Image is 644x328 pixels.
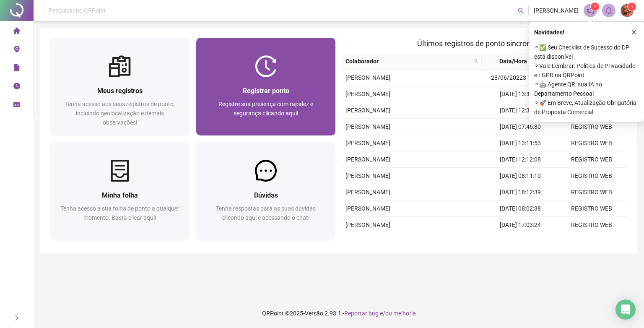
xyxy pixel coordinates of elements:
span: file [13,60,20,77]
span: [PERSON_NAME] [345,156,390,163]
span: Data/Hora [485,57,541,66]
td: [DATE] 18:12:39 [485,184,556,200]
td: REGISTRO WEB [556,217,627,233]
td: [DATE] 13:11:53 [485,135,556,151]
span: Tenha acesso a sua folha de ponto a qualquer momento. Basta clicar aqui! [60,205,179,221]
span: home [13,23,20,40]
span: search [518,8,524,14]
td: [DATE] 08:11:10 [485,168,556,184]
span: Colaborador [345,57,470,66]
span: Minha folha [102,191,138,199]
span: Reportar bug e/ou melhoria [344,310,416,317]
span: Dúvidas [254,191,278,199]
div: Open Intercom Messenger [615,299,636,320]
span: Novidades ! [534,28,564,37]
td: [DATE] 08:02:38 [485,200,556,217]
a: Registrar pontoRegistre sua presença com rapidez e segurança clicando aqui! [196,38,335,135]
span: [PERSON_NAME] [345,221,390,228]
span: [PERSON_NAME] [345,205,390,212]
img: 84056 [621,4,634,17]
td: [DATE] 12:12:08 [485,151,556,168]
span: bell [605,7,613,14]
sup: Atualize o seu contato no menu Meus Dados [628,3,636,11]
th: Data/Hora [482,53,551,70]
td: REGISTRO WEB [556,200,627,217]
span: clock-circle [13,79,20,96]
td: [DATE] 17:03:24 [485,217,556,233]
td: REGISTRO WEB [556,184,627,200]
sup: 1 [591,3,599,11]
span: [PERSON_NAME] [345,189,390,195]
span: right [14,315,20,321]
a: Meus registrosTenha acesso aos seus registros de ponto, incluindo geolocalização e demais observa... [50,38,190,135]
span: 1 [631,4,634,10]
span: Registre sua presença com rapidez e segurança clicando aqui! [218,101,313,117]
footer: QRPoint © 2025 - 2.93.1 - [34,299,644,328]
span: notification [587,7,594,14]
span: Registrar ponto [243,87,289,95]
td: [DATE] 13:35:30 [485,86,556,102]
span: ⚬ 🚀 Em Breve, Atualização Obrigatória de Proposta Comercial [534,98,639,117]
td: 28/06/20223 12:15:00 [485,70,556,86]
span: search [472,55,480,68]
a: DúvidasTenha respostas para as suas dúvidas clicando aqui e acessando o chat! [196,142,335,240]
span: [PERSON_NAME] [345,172,390,179]
span: ⚬ ✅ Seu Checklist de Sucesso do DP está disponível [534,43,639,61]
td: REGISTRO WEB [556,233,627,250]
span: ⚬ Vale Lembrar: Política de Privacidade e LGPD na QRPoint [534,61,639,80]
span: Tenha respostas para as suas dúvidas clicando aqui e acessando o chat! [216,205,316,221]
span: [PERSON_NAME] [345,107,390,114]
span: [PERSON_NAME] [534,6,579,15]
span: Tenha acesso aos seus registros de ponto, incluindo geolocalização e demais observações! [65,101,175,126]
a: Minha folhaTenha acesso a sua folha de ponto a qualquer momento. Basta clicar aqui! [50,142,190,240]
td: REGISTRO WEB [556,168,627,184]
span: search [473,59,478,64]
span: [PERSON_NAME] [345,140,390,146]
td: [DATE] 12:32:51 [485,102,556,119]
span: Meus registros [97,87,143,95]
span: environment [13,42,20,59]
td: [DATE] 07:46:30 [485,119,556,135]
span: [PERSON_NAME] [345,91,390,97]
span: [PERSON_NAME] [345,123,390,130]
td: [DATE] 13:37:25 [485,233,556,250]
td: REGISTRO WEB [556,151,627,168]
td: REGISTRO WEB [556,119,627,135]
span: [PERSON_NAME] [345,74,390,81]
span: ⚬ 🤖 Agente QR: sua IA no Departamento Pessoal [534,80,639,98]
span: close [631,29,637,35]
td: REGISTRO WEB [556,135,627,151]
span: Últimos registros de ponto sincronizados [417,39,553,48]
span: 1 [594,4,597,10]
span: schedule [13,97,20,114]
span: Versão [305,310,323,317]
